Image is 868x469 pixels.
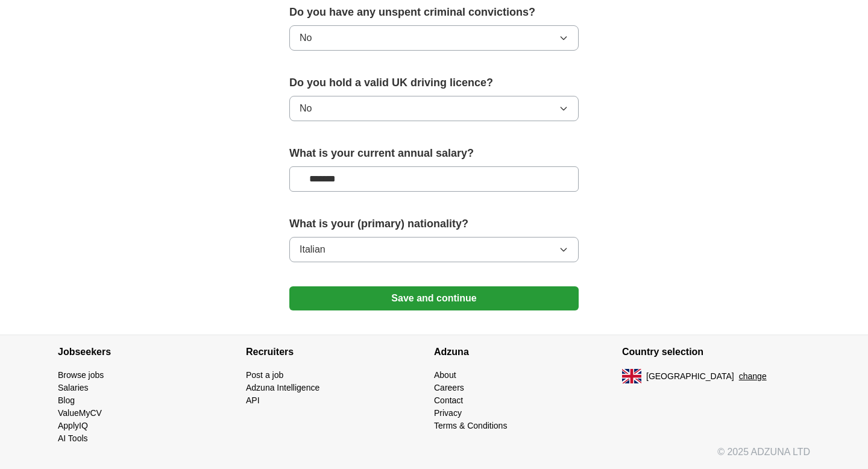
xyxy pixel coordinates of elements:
a: Browse jobs [58,370,104,380]
h4: Country selection [622,335,810,369]
img: UK flag [622,369,641,383]
a: Salaries [58,383,89,392]
a: ApplyIQ [58,421,88,430]
span: No [300,101,312,116]
a: Post a job [246,370,283,380]
a: Adzuna Intelligence [246,383,319,392]
span: Italian [300,242,325,257]
a: Careers [434,383,464,392]
a: Blog [58,395,75,405]
a: Terms & Conditions [434,421,507,430]
a: ValueMyCV [58,408,102,418]
a: Contact [434,395,463,405]
span: [GEOGRAPHIC_DATA] [646,370,734,383]
button: No [289,96,579,121]
a: Privacy [434,408,462,418]
label: What is your (primary) nationality? [289,216,579,232]
span: No [300,31,312,45]
button: change [739,370,767,383]
a: API [246,395,260,405]
div: © 2025 ADZUNA LTD [48,445,820,469]
a: AI Tools [58,433,88,443]
button: No [289,25,579,51]
button: Save and continue [289,286,579,310]
button: Italian [289,237,579,262]
label: What is your current annual salary? [289,145,579,162]
a: About [434,370,456,380]
label: Do you hold a valid UK driving licence? [289,75,579,91]
label: Do you have any unspent criminal convictions? [289,4,579,20]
